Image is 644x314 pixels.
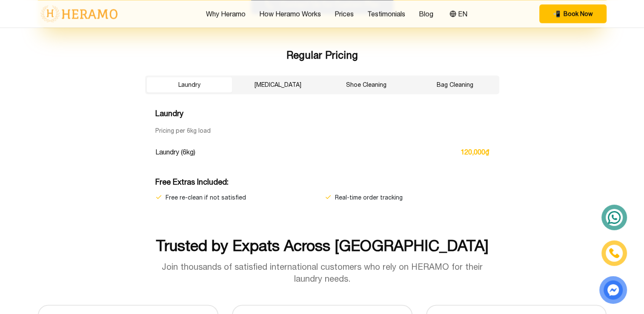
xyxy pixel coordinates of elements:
span: 120,000₫ [461,147,489,157]
span: Book Now [564,9,593,18]
h3: Regular Pricing [145,48,499,62]
button: Laundry [147,77,232,92]
span: Free re-clean if not satisfied [166,193,246,201]
h2: Trusted by Expats Across [GEOGRAPHIC_DATA] [38,237,607,254]
a: Why Heramo [206,9,246,19]
a: How Heramo Works [259,9,321,19]
button: EN [447,8,470,19]
a: Blog [419,9,433,19]
button: [MEDICAL_DATA] [235,77,321,92]
a: Prices [335,9,354,19]
span: phone [553,9,560,18]
button: phone Book Now [539,4,607,23]
span: Laundry (6kg) [155,147,195,157]
a: Testimonials [367,9,405,19]
a: phone-icon [601,240,627,266]
p: Join thousands of satisfied international customers who rely on HERAMO for their laundry needs. [159,260,486,284]
p: Pricing per 6kg load [155,126,489,135]
img: phone-icon [609,248,619,258]
img: logo-with-text.png [38,5,120,23]
h4: Free Extras Included : [155,176,489,188]
h4: Laundry [155,108,489,120]
button: Bag Cleaning [412,77,498,92]
button: Shoe Cleaning [324,77,409,92]
span: Real-time order tracking [335,193,403,201]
